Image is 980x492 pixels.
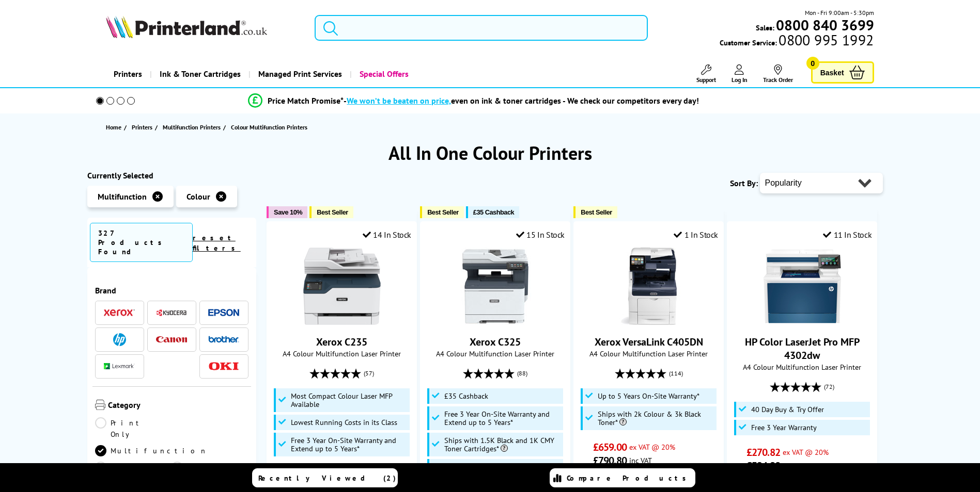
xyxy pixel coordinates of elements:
img: Xerox VersaLink C405DN [610,248,688,325]
span: Brand [95,285,249,296]
a: Special Offers [350,61,416,87]
span: Multifunction [98,191,147,202]
a: Mobile [95,462,172,484]
a: Xerox C235 [303,317,381,327]
a: Multifunction Printers [163,122,223,133]
a: Kyocera [156,306,187,319]
span: Ink & Toner Cartridges [160,61,241,87]
span: A4 Colour Multifunction Laser Printer [426,349,565,358]
span: Ships with 1.5K Black and 1K CMY Toner Cartridges* [444,436,561,453]
span: Printers [132,122,152,133]
a: Printerland Logo [106,15,302,40]
a: Xerox VersaLink C405DN [595,335,703,349]
span: A4 Colour Multifunction Laser Printer [272,349,411,358]
a: reset filters [193,233,241,253]
h1: All In One Colour Printers [87,141,893,165]
span: (88) [517,364,527,383]
a: Xerox [104,306,135,319]
a: Epson [208,306,239,319]
span: Sales: [756,23,774,32]
span: inc VAT [783,461,805,470]
span: Free 3 Year On-Site Warranty and Extend up to 5 Years* [444,410,561,427]
span: Lowest Running Costs in its Class [291,418,397,427]
span: (57) [364,364,374,383]
span: £35 Cashback [444,392,488,400]
span: Basket [820,65,844,79]
span: Category [108,400,249,412]
span: 0 [806,57,819,70]
span: Sort By: [730,178,758,188]
button: Best Seller [573,206,617,218]
span: Save 10% [274,208,302,216]
a: Xerox VersaLink C405DN [610,317,688,327]
span: £35 Cashback [473,208,514,216]
img: Lexmark [104,363,135,369]
span: 327 Products Found [90,223,193,262]
span: ex VAT @ 20% [629,442,675,452]
span: 0800 995 1992 [777,35,874,45]
a: HP [104,333,135,346]
span: (114) [669,364,683,383]
button: Best Seller [309,206,353,218]
button: £35 Cashback [466,206,519,218]
a: Wide Format [172,462,248,484]
a: Basket 0 [811,61,874,84]
a: Printers [132,122,155,133]
span: Best Seller [427,208,459,216]
span: Colour Multifunction Printers [231,123,307,131]
img: Xerox [104,309,135,316]
span: Most Compact Colour Laser MFP Available [291,392,408,408]
span: £659.00 [593,440,627,454]
a: Print Only [95,417,172,440]
a: OKI [208,360,239,373]
span: £790.80 [593,454,627,467]
span: Recently Viewed (2) [258,473,396,483]
span: inc VAT [629,455,652,465]
a: HP Color LaserJet Pro MFP 4302dw [745,335,860,362]
span: Mon - Fri 9:00am - 5:30pm [805,8,874,18]
a: Support [696,64,716,84]
img: HP Color LaserJet Pro MFP 4302dw [764,248,841,325]
div: 14 In Stock [363,229,411,240]
img: HP [113,333,126,346]
span: Log In [732,76,748,84]
span: (72) [824,377,834,397]
a: Multifunction [95,445,208,456]
a: Home [106,122,124,133]
a: Xerox C325 [457,317,534,327]
a: Lexmark [104,360,135,373]
span: Ships with 2k Colour & 3k Black Toner* [598,410,714,427]
a: HP Color LaserJet Pro MFP 4302dw [764,317,841,327]
span: Free 3 Year On-Site Warranty and Extend up to 5 Years* [291,436,408,453]
button: Save 10% [267,206,307,218]
span: Up to 5 Years On-Site Warranty* [598,392,699,400]
div: 15 In Stock [516,229,565,240]
span: Best Seller [317,208,348,216]
div: 1 In Stock [674,229,718,240]
a: Ink & Toner Cartridges [150,61,248,87]
div: - even on ink & toner cartridges - We check our competitors every day! [344,95,699,106]
span: £324.98 [746,459,780,472]
span: Colour [186,191,210,202]
a: Canon [156,333,187,346]
span: A4 Colour Multifunction Laser Printer [579,349,718,358]
span: We won’t be beaten on price, [347,95,451,106]
span: Best Seller [581,208,612,216]
a: Track Order [763,64,793,84]
img: Brother [208,336,239,343]
img: Xerox C235 [303,248,381,325]
img: Printerland Logo [106,15,267,38]
a: Compare Products [550,468,695,487]
div: Currently Selected [87,170,257,181]
a: Printers [106,61,150,87]
span: ex VAT @ 20% [783,447,829,457]
span: Customer Service: [720,35,874,47]
img: Kyocera [156,309,187,317]
a: Xerox C325 [470,335,521,349]
span: 10% Off Using Coupon Code [DATE] [444,463,557,471]
a: 0800 840 3699 [774,20,874,30]
img: Xerox C325 [457,248,534,325]
li: modal_Promise [82,92,866,110]
b: 0800 840 3699 [776,15,874,35]
img: Epson [208,309,239,317]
